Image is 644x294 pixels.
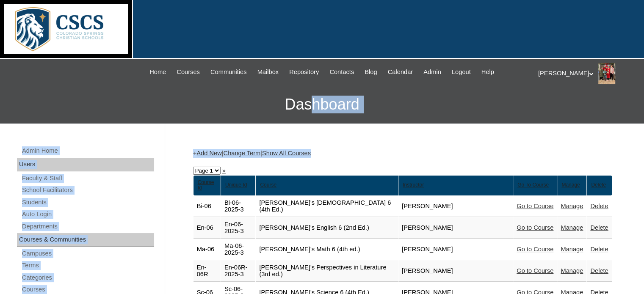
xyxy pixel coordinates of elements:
[21,260,154,271] a: Terms
[193,261,221,282] td: En-06R
[517,224,553,231] a: Go to Course
[423,67,441,77] span: Admin
[256,196,398,217] td: [PERSON_NAME]'s [DEMOGRAPHIC_DATA] 6 (4th Ed.)
[256,217,398,239] td: [PERSON_NAME]'s English 6 (2nd Ed.)
[260,182,276,188] u: Course
[517,182,549,188] u: Go To Course
[222,167,226,174] a: »
[398,261,513,282] td: [PERSON_NAME]
[206,67,251,77] a: Communities
[193,239,221,260] td: Ma-06
[4,85,640,124] h3: Dashboard
[285,67,323,77] a: Repository
[561,203,583,209] a: Manage
[590,267,608,274] a: Delete
[388,67,413,77] span: Calendar
[403,182,424,188] u: Instructor
[591,182,606,188] u: Delete
[477,67,498,77] a: Help
[561,224,583,231] a: Manage
[365,67,377,77] span: Blog
[21,272,154,283] a: Categories
[590,203,608,209] a: Delete
[21,209,154,220] a: Auto Login
[398,217,513,239] td: [PERSON_NAME]
[21,173,154,184] a: Faculty & Staff
[17,233,154,247] div: Courses & Communities
[419,67,445,77] a: Admin
[590,224,608,231] a: Delete
[452,67,471,77] span: Logout
[481,67,494,77] span: Help
[448,67,475,77] a: Logout
[21,146,154,156] a: Admin Home
[360,67,381,77] a: Blog
[193,217,221,239] td: En-06
[221,261,255,282] td: En-06R-2025-3
[561,267,583,274] a: Manage
[196,150,221,157] a: Add New
[21,221,154,232] a: Departments
[561,182,580,188] u: Manage
[172,67,204,77] a: Courses
[257,67,279,77] span: Mailbox
[221,239,255,260] td: Ma-06-2025-3
[289,67,319,77] span: Repository
[221,196,255,217] td: Bi-06-2025-3
[193,149,612,158] div: + | |
[325,67,358,77] a: Contacts
[177,67,200,77] span: Courses
[398,196,513,217] td: [PERSON_NAME]
[145,67,170,77] a: Home
[21,185,154,195] a: School Facilitators
[223,150,260,157] a: Change Term
[517,203,553,209] a: Go to Course
[149,67,166,77] span: Home
[538,63,636,84] div: [PERSON_NAME]
[598,63,615,84] img: Stephanie Phillips
[262,150,311,157] a: Show All Courses
[329,67,354,77] span: Contacts
[590,246,608,253] a: Delete
[17,158,154,171] div: Users
[561,246,583,253] a: Manage
[210,67,247,77] span: Communities
[198,179,214,191] u: Course Id
[398,239,513,260] td: [PERSON_NAME]
[517,246,553,253] a: Go to Course
[256,261,398,282] td: [PERSON_NAME]'s Perspectives in Literature (3rd ed.)
[225,182,247,188] u: Unique Id
[21,197,154,208] a: Students
[21,248,154,259] a: Campuses
[193,196,221,217] td: Bi-06
[253,67,283,77] a: Mailbox
[4,4,128,54] img: logo-white.png
[384,67,417,77] a: Calendar
[517,267,553,274] a: Go to Course
[221,217,255,239] td: En-06-2025-3
[256,239,398,260] td: [PERSON_NAME]'s Math 6 (4th ed.)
